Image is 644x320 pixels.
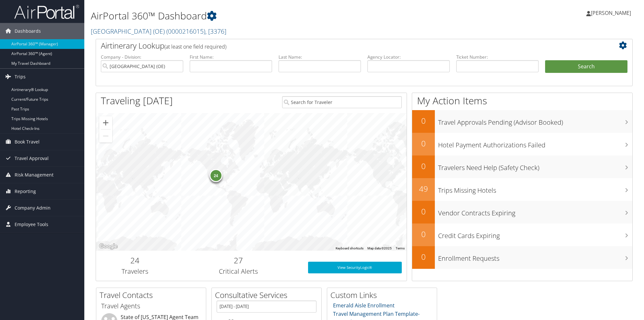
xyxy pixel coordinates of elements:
label: Agency Locator: [367,54,450,60]
span: Company Admin [15,200,51,216]
img: Google [98,242,119,251]
h2: Travel Contacts [100,290,206,301]
h3: Travel Approvals Pending (Advisor Booked) [438,115,632,127]
span: (at least one field required) [164,43,226,50]
a: 0Travel Approvals Pending (Advisor Booked) [412,110,632,133]
label: Last Name: [279,54,361,60]
span: Employee Tools [15,216,48,233]
h1: Traveling [DATE] [101,94,173,108]
h1: AirPortal 360™ Dashboard [91,9,455,23]
a: 0Credit Cards Expiring [412,223,632,246]
div: 24 [209,169,222,182]
span: Dashboards [15,23,41,39]
h3: Hotel Payment Authorizations Failed [438,137,632,150]
h2: 24 [101,255,169,266]
h3: Vendor Contracts Expiring [438,205,632,218]
a: 0Enrollment Requests [412,246,632,269]
input: Search for Traveler [282,96,402,108]
label: Ticket Number: [456,54,539,60]
a: Terms (opens in new tab) [396,246,405,250]
h1: My Action Items [412,94,632,108]
a: [GEOGRAPHIC_DATA] (OE) [91,27,226,36]
h2: Consultative Services [215,290,321,301]
h2: 0 [412,115,435,126]
h2: 0 [412,138,435,149]
h3: Travel Agents [101,302,201,311]
a: Emerald Aisle Enrollment [333,302,395,309]
button: Search [545,60,627,73]
h3: Travelers [101,267,169,276]
button: Zoom out [99,130,112,143]
span: Trips [15,69,26,85]
h3: Credit Cards Expiring [438,228,632,240]
h2: Airtinerary Lookup [101,40,583,51]
h3: Enrollment Requests [438,251,632,263]
h2: 0 [412,161,435,172]
img: airportal-logo.png [14,4,79,19]
a: View SecurityLogic® [308,262,402,273]
span: Travel Approval [15,150,49,166]
span: Risk Management [15,167,54,183]
span: Reporting [15,183,36,200]
label: First Name: [190,54,272,60]
button: Keyboard shortcuts [336,246,364,251]
h2: 0 [412,229,435,240]
span: Book Travel [15,134,40,150]
a: 0Travelers Need Help (Safety Check) [412,155,632,178]
h2: Custom Links [330,290,437,301]
a: 49Trips Missing Hotels [412,178,632,201]
span: Map data ©2025 [367,246,392,250]
a: 0Vendor Contracts Expiring [412,201,632,223]
h3: Critical Alerts [178,267,298,276]
span: ( 0000216015 ) [166,27,205,36]
h2: 27 [178,255,298,266]
label: Company - Division: [101,54,183,60]
a: [PERSON_NAME] [586,3,638,23]
h2: 0 [412,206,435,217]
span: , [ 3376 ] [205,27,226,36]
button: Zoom in [99,116,112,129]
span: [PERSON_NAME] [591,9,631,17]
h3: Travelers Need Help (Safety Check) [438,160,632,172]
a: 0Hotel Payment Authorizations Failed [412,133,632,155]
h2: 49 [412,183,435,194]
h2: 0 [412,251,435,262]
a: Open this area in Google Maps (opens a new window) [98,242,119,251]
h3: Trips Missing Hotels [438,183,632,195]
